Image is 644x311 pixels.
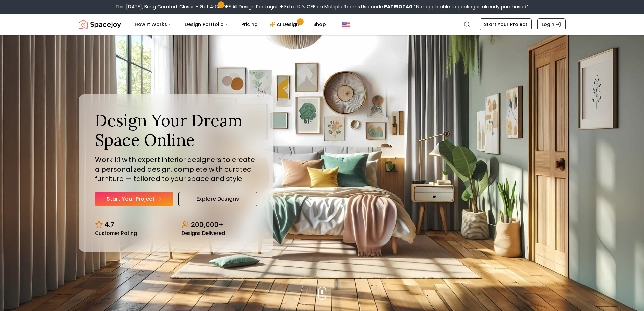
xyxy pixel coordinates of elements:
[104,220,114,229] p: 4.7
[95,155,257,183] p: Work 1:1 with expert interior designers to create a personalized design, complete with curated fu...
[95,111,257,150] h1: Design Your Dream Space Online
[95,231,137,236] small: Customer Rating
[480,18,532,30] a: Start Your Project
[537,18,566,30] a: Login
[361,3,412,10] span: Use code:
[308,18,331,31] a: Shop
[79,18,121,31] a: Spacejoy
[129,18,331,31] nav: Main
[264,18,307,31] a: AI Design
[79,18,121,31] img: Spacejoy Logo
[191,220,223,229] p: 200,000+
[79,14,566,35] nav: Global
[412,3,529,10] span: *Not applicable to packages already purchased*
[342,20,350,28] img: United States
[95,215,257,236] div: Design stats
[236,18,263,31] a: Pricing
[129,18,178,31] button: How It Works
[179,18,235,31] button: Design Portfolio
[115,3,529,10] div: This [DATE], Bring Comfort Closer – Get 40% OFF All Design Packages + Extra 10% OFF on Multiple R...
[182,231,225,236] small: Designs Delivered
[178,192,257,206] a: Explore Designs
[384,3,412,10] b: PATRIOT40
[95,192,173,206] a: Start Your Project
